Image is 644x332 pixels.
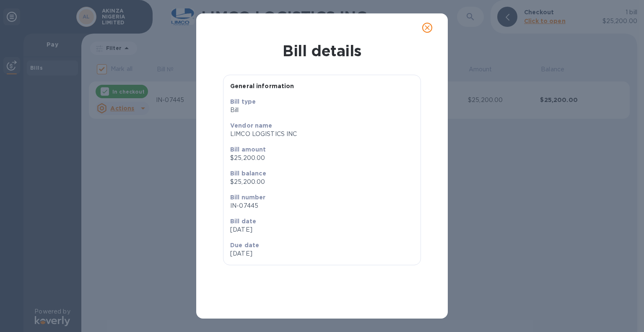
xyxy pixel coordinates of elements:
button: close [417,18,437,38]
p: $25,200.00 [230,178,414,186]
p: IN-07445 [230,201,414,210]
p: [DATE] [230,225,414,234]
b: Bill type [230,98,256,105]
b: Vendor name [230,122,273,129]
b: Bill balance [230,170,266,177]
b: General information [230,83,294,89]
p: Bill [230,106,414,115]
b: Due date [230,242,259,248]
p: LIMCO LOGISTICS INC [230,130,414,139]
b: Bill number [230,194,266,201]
h1: Bill details [203,42,441,60]
b: Bill date [230,218,256,225]
p: [DATE] [230,249,319,258]
p: $25,200.00 [230,154,414,162]
b: Bill amount [230,146,266,153]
